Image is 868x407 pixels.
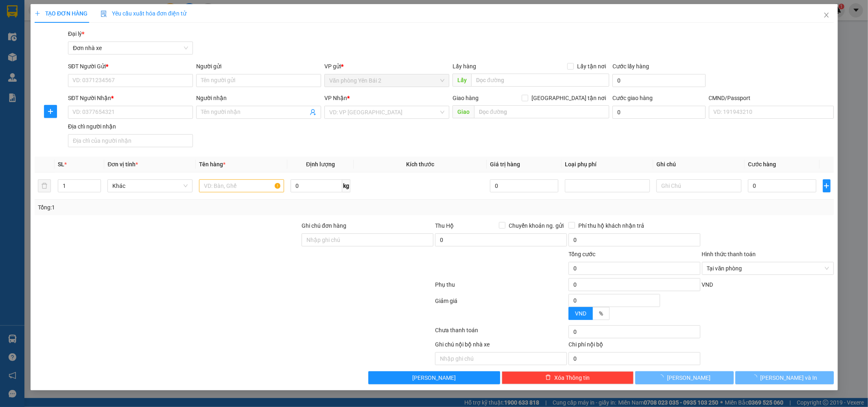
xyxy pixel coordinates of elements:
span: Lấy [452,74,471,87]
div: Chưa thanh toán [434,326,568,340]
span: Đơn vị tính [107,161,138,168]
span: Lấy tận nơi [574,62,609,71]
span: Phí thu hộ khách nhận trả [575,221,647,230]
button: delete [38,179,51,192]
span: Kích thước [406,161,434,168]
span: [PERSON_NAME] [667,373,711,382]
span: Giao [452,105,474,118]
span: [PERSON_NAME] và In [760,373,817,382]
span: kg [342,179,350,192]
div: Ghi chú nội bộ nhà xe [435,340,566,352]
input: VD: Bàn, Ghế [199,179,284,192]
span: Khác [112,180,188,192]
label: Cước giao hàng [612,95,653,101]
input: Dọc đường [471,74,609,87]
div: Địa chỉ người nhận [68,122,193,131]
input: Ghi Chú [656,179,741,192]
span: VP Nhận [324,95,347,101]
button: deleteXóa Thông tin [502,371,634,384]
button: plus [44,105,57,118]
span: Lấy hàng [452,63,476,70]
span: Đơn nhà xe [73,42,188,54]
span: VND [702,281,713,288]
span: VND [575,310,586,317]
th: Ghi chú [653,157,745,172]
span: plus [823,183,830,189]
div: Chi phí nội bộ [568,340,700,352]
span: delete [545,374,551,381]
div: VP gửi [324,62,449,71]
button: plus [822,179,830,192]
img: icon [101,11,107,17]
span: SL [57,161,64,168]
label: Ghi chú đơn hàng [302,222,346,229]
button: [PERSON_NAME] [368,371,500,384]
div: Giảm giá [434,296,568,324]
label: Cước lấy hàng [612,63,649,70]
input: Nhập ghi chú [435,352,566,365]
input: Địa chỉ của người nhận [68,134,193,147]
span: Định lượng [306,161,335,168]
span: Tại văn phòng [706,262,829,274]
button: [PERSON_NAME] [635,371,733,384]
div: CMND/Passport [708,94,833,102]
span: plus [35,11,40,16]
span: Văn phòng Yên Bái 2 [329,74,444,87]
input: Cước lấy hàng [612,74,705,87]
input: 0 [490,179,558,192]
span: Yêu cầu xuất hóa đơn điện tử [101,10,186,17]
span: Cước hàng [748,161,776,168]
span: user-add [310,109,316,115]
div: Tổng: 1 [38,203,335,212]
span: Đại lý [68,30,84,37]
span: Chuyển khoản ng. gửi [505,221,566,230]
label: Hình thức thanh toán [702,251,756,257]
span: % [599,310,603,317]
span: Giá trị hàng [490,161,520,168]
span: [PERSON_NAME] [412,373,456,382]
span: Giao hàng [452,95,478,101]
button: [PERSON_NAME] và In [735,371,833,384]
div: SĐT Người Gửi [68,62,193,71]
span: Tên hàng [199,161,225,168]
span: loading [751,374,760,380]
input: Cước giao hàng [612,106,705,119]
span: Xóa Thông tin [554,373,590,382]
span: Tổng cước [568,251,595,257]
div: Người nhận [196,94,321,102]
div: SĐT Người Nhận [68,94,193,102]
th: Loại phụ phí [562,157,653,172]
input: Ghi chú đơn hàng [302,233,433,246]
span: Thu Hộ [435,222,453,229]
button: Close [815,4,837,27]
input: Dọc đường [474,105,609,118]
span: TẠO ĐƠN HÀNG [35,10,87,17]
span: [GEOGRAPHIC_DATA] tận nơi [528,94,609,102]
div: Phụ thu [434,280,568,294]
span: loading [658,374,667,380]
span: plus [44,108,57,115]
span: close [823,12,829,18]
div: Người gửi [196,62,321,71]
